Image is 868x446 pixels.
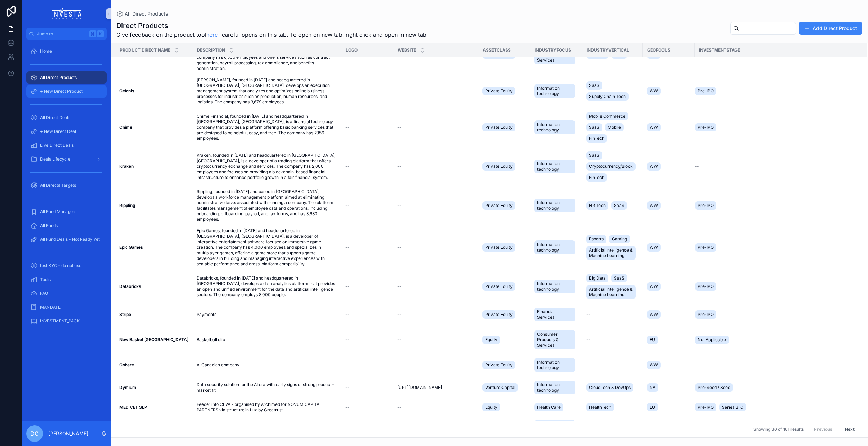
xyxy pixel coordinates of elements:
span: All Directs Targets [40,183,76,188]
span: -- [695,164,699,169]
span: Deals Lifecycle [40,156,70,162]
span: -- [397,362,401,368]
strong: Stripe [119,312,131,317]
p: [PERSON_NAME] [48,430,88,437]
a: Tools [26,273,107,286]
span: Logo [346,47,358,53]
a: All Direct Products [26,71,107,84]
a: Rippling [119,203,188,208]
span: Equity [485,337,497,343]
a: -- [345,88,389,94]
span: Private Equity [485,164,513,169]
strong: Celonis [119,88,134,93]
span: SaaS [614,203,624,208]
a: Private Equity [482,281,526,292]
strong: New Basket [GEOGRAPHIC_DATA] [119,337,188,342]
a: Equity [482,402,526,413]
span: Information technology [537,161,572,172]
span: Equity [485,404,497,410]
a: Live Direct Deals [26,139,107,152]
a: Epic Games [119,245,188,250]
span: -- [345,164,350,169]
strong: Kraken [119,164,134,169]
a: Deals Lifecycle [26,153,107,165]
span: -- [586,337,590,343]
a: All Fund Deals - Not Ready Yet [26,233,107,246]
span: Supply Chain Tech [589,94,626,99]
a: Databricks, founded in [DATE] and headquartered in [GEOGRAPHIC_DATA], develops a data analytics p... [197,275,337,298]
a: Equity [482,334,526,345]
span: Health Care [537,404,561,410]
a: -- [695,164,859,169]
a: Financial Services [534,306,578,323]
a: -- [345,203,389,208]
a: Private Equity [482,309,526,320]
span: Tools [40,277,51,282]
button: Add Direct Product [799,22,862,35]
a: MANDATE [26,301,107,313]
a: EsportsGamingArtificial Intelligence & Machine Learning [586,234,639,261]
a: Private Equity [482,161,526,172]
span: Pre-Seed / Seed [698,385,730,390]
a: New Basket [GEOGRAPHIC_DATA] [119,337,188,343]
span: Showing 30 of 161 results [753,427,804,432]
span: Information technology [537,382,572,393]
a: Chime [119,125,188,130]
a: Pre-IPO [695,85,859,97]
a: test KYC - do not use [26,260,107,272]
span: Private Equity [485,125,513,130]
span: -- [345,125,350,130]
span: -- [586,312,590,317]
span: Jump to... [37,31,87,37]
a: WW [647,122,690,133]
a: Cohere [119,362,188,368]
a: Data security solution for the AI era with early signs of strong product–market fit [197,382,337,393]
a: Celonis [119,88,188,94]
strong: MED VET SLP [119,404,147,410]
span: Esports [589,236,604,242]
a: Information technology [534,83,578,99]
a: NA [647,382,690,393]
span: Artificial Intelligence & Machine Learning [589,286,633,298]
span: Website [398,47,416,53]
span: Consumer Products & Services [537,331,572,348]
a: -- [397,284,474,289]
span: SaaS [589,153,599,158]
a: Rippling, founded in [DATE] and based in [GEOGRAPHIC_DATA], develops a workforce management platf... [197,189,337,222]
span: Description [197,47,225,53]
span: Financial Services [537,309,572,320]
a: -- [345,125,389,130]
a: All Fund Managers [26,206,107,218]
img: App logo [52,8,82,19]
a: Pre-IPO [695,122,859,133]
span: Chime Financial, founded in [DATE] and headquartered in [GEOGRAPHIC_DATA], [GEOGRAPHIC_DATA], is ... [197,113,337,141]
a: -- [397,125,474,130]
span: WW [650,362,658,368]
a: Private Equity [482,85,526,97]
span: Pre-IPO [698,312,714,317]
span: WW [650,203,658,208]
span: -- [345,203,350,208]
a: -- [586,362,639,368]
span: -- [397,245,401,250]
strong: Cohere [119,362,134,367]
a: WW [647,359,690,371]
span: SaaS [614,275,624,281]
a: -- [345,404,389,410]
span: -- [345,404,350,410]
a: Not Applicable [695,334,859,345]
span: [URL][DOMAIN_NAME] [397,385,442,390]
span: WW [650,284,658,289]
a: -- [586,337,639,343]
span: -- [397,284,401,289]
a: Pre-Seed / Seed [695,382,859,393]
a: All Direct Deals [26,111,107,124]
span: WW [650,312,658,317]
span: -- [345,385,350,390]
span: WW [650,125,658,130]
span: Feeder into CEVA - organised by Archimed for NOVUM CAPITAL PARTNERS via structure in Lux by Creat... [197,402,337,413]
a: Kraken [119,164,188,169]
span: + New Direct Deal [40,129,76,134]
